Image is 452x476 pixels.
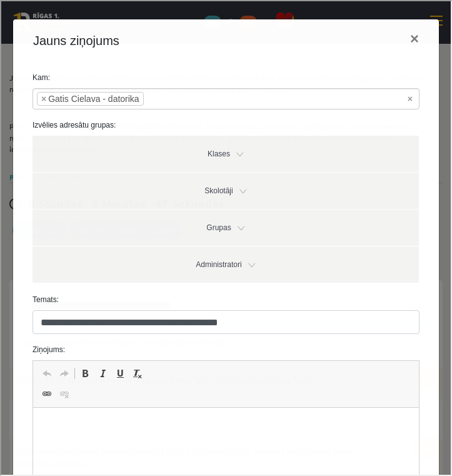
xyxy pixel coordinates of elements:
a: Administratori [31,245,418,281]
a: Skolotāji [31,171,418,208]
a: Italic (⌘+I) [93,364,110,380]
span: Noņemt visus vienumus [406,91,411,104]
label: Kam: [22,71,428,82]
a: Bold (⌘+B) [75,364,93,380]
a: Grupas [31,208,418,245]
label: Temats: [22,293,428,304]
label: Ziņojums: [22,343,428,354]
span: × [40,91,45,104]
a: Undo (⌘+Z) [37,364,54,380]
body: Editor, wiswyg-editor-user-answer-47433811777680 [13,13,407,26]
button: × [399,20,428,55]
a: Unlink [54,385,72,401]
li: Gatis Cielava - datorika [36,91,143,104]
a: Underline (⌘+U) [110,364,128,380]
a: Link (⌘+K) [37,385,54,401]
a: Redo (⌘+Y) [54,364,72,380]
a: Remove Format [128,364,145,380]
label: Izvēlies adresātu grupas: [22,118,428,129]
a: Klases [31,134,418,171]
h4: Jauns ziņojums [32,30,118,49]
